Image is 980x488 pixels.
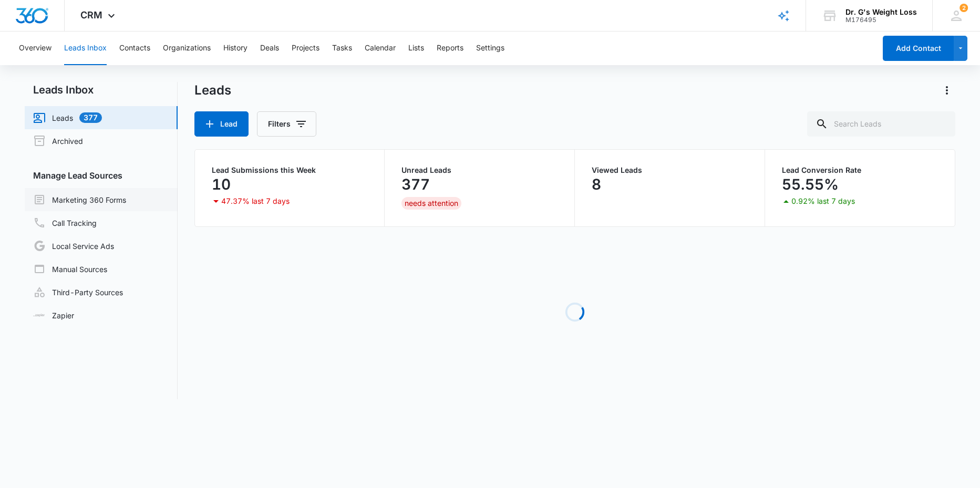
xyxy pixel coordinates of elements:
p: Viewed Leads [592,167,748,174]
p: 55.55% [782,176,839,193]
p: 377 [401,176,430,193]
div: account id [845,16,917,24]
div: account name [845,8,917,16]
a: Zapier [33,310,74,321]
button: Lead [194,111,249,137]
h3: Manage Lead Sources [25,169,178,182]
h1: Leads [194,82,231,98]
p: 8 [592,176,601,193]
button: Tasks [332,32,352,65]
div: notifications count [960,4,968,12]
div: needs attention [401,197,461,210]
button: Settings [476,32,504,65]
p: Unread Leads [401,167,558,174]
h2: Leads Inbox [25,82,178,98]
button: Organizations [163,32,211,65]
button: Calendar [365,32,396,65]
p: 47.37% last 7 days [221,198,290,205]
button: Lists [408,32,424,65]
button: Leads Inbox [64,32,107,65]
button: Actions [938,82,955,99]
a: Third-Party Sources [33,286,123,298]
button: Reports [437,32,463,65]
a: Archived [33,134,83,147]
button: History [223,32,247,65]
button: Add Contact [883,36,954,61]
p: Lead Conversion Rate [782,167,938,174]
a: Local Service Ads [33,240,114,252]
a: Marketing 360 Forms [33,193,126,206]
p: Lead Submissions this Week [212,167,368,174]
button: Filters [257,111,316,137]
button: Contacts [119,32,150,65]
button: Deals [260,32,279,65]
button: Overview [19,32,51,65]
input: Search Leads [807,111,955,137]
a: Leads377 [33,111,102,124]
p: 10 [212,176,231,193]
a: Call Tracking [33,216,97,229]
button: Projects [292,32,319,65]
span: CRM [80,9,102,20]
p: 0.92% last 7 days [791,198,855,205]
span: 2 [960,4,968,12]
a: Manual Sources [33,263,107,275]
